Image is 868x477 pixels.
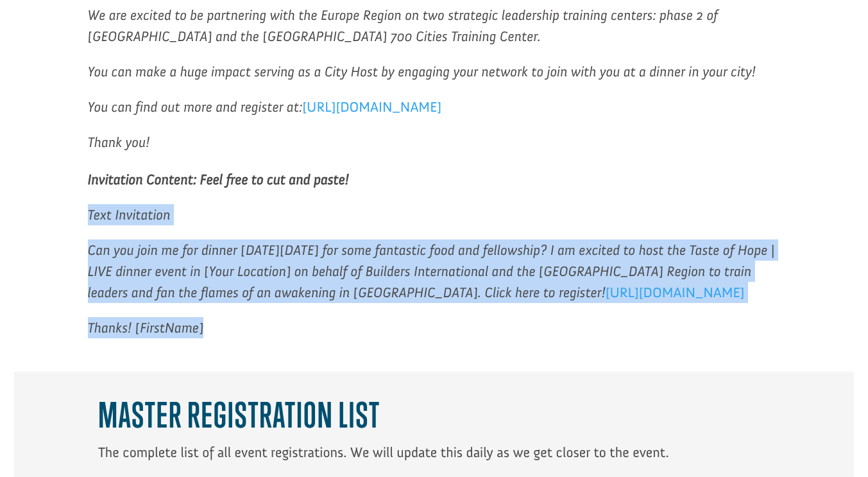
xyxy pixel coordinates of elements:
div: Bethel Assembly of [DEMOGRAPHIC_DATA] donated $1,000 [23,13,176,39]
b: Invitation Content: Feel free to cut and paste! [88,171,349,188]
em: You can find out more and register at: [88,98,442,116]
strong: Builders International [30,39,108,49]
span: Text Invitation [88,206,171,223]
a: [URL][DOMAIN_NAME] [606,284,745,308]
span: You can make a huge impact serving as a City Host by engaging your network to join with you at a ... [88,63,756,80]
img: US.png [23,51,32,60]
span: We are excited to be partnering with the Europe Region on two strategic leadership training cente... [88,6,719,45]
a: [URL][DOMAIN_NAME] [302,98,441,122]
div: to [23,40,176,49]
b: Master Registration List [98,394,380,435]
span: Can you join me for dinner [DATE][DATE] for some fantastic food and fellowship? I am excited to h... [88,241,776,301]
em: Thank you! [88,134,150,151]
span: Thanks! [FirstName] [88,319,204,336]
span: The complete list of all event registrations. We will update this daily as we get closer to the e... [98,444,669,461]
button: Donate [182,26,239,49]
span: [DEMOGRAPHIC_DATA] , [GEOGRAPHIC_DATA] [35,51,176,60]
